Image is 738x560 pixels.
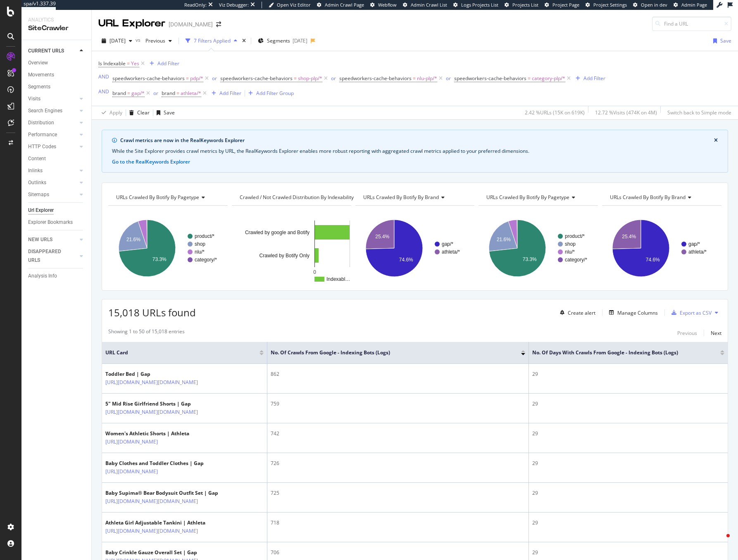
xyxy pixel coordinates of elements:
[28,206,86,215] a: Url Explorer
[370,2,397,8] a: Webflow
[105,430,189,437] div: Women's Athletic Shorts | Athleta
[259,253,309,259] text: Crawled by Botify Only
[375,234,389,240] text: 25.4%
[98,106,122,119] button: Apply
[28,166,43,175] div: Inlinks
[486,194,569,201] span: URLs Crawled By Botify By pagetype
[602,212,720,284] svg: A chart.
[28,47,77,55] a: CURRENT URLS
[28,142,77,151] a: HTTP Codes
[126,237,140,242] text: 21.6%
[98,34,136,47] button: [DATE]
[664,106,731,119] button: Switch back to Simple mode
[523,256,537,262] text: 73.3%
[219,90,241,97] div: Add Filter
[142,37,165,44] span: Previous
[98,17,165,31] div: URL Explorer
[28,95,40,103] div: Visits
[446,75,451,82] div: or
[164,109,175,116] div: Save
[557,306,595,319] button: Create alert
[28,83,86,91] a: Segments
[271,519,525,527] div: 718
[442,241,453,247] text: gap/*
[608,191,714,204] h4: URLs Crawled By Botify By brand
[271,489,525,497] div: 725
[711,328,721,338] button: Next
[245,230,309,235] text: Crawled by google and Botify
[677,330,697,337] div: Previous
[28,24,85,33] div: SiteCrawler
[583,75,605,82] div: Add Filter
[176,90,179,97] span: =
[545,2,579,8] a: Project Page
[208,88,241,98] button: Add Filter
[313,269,316,275] text: 0
[681,2,707,8] span: Admin Page
[98,73,109,80] div: AND
[293,37,307,44] div: [DATE]
[277,2,311,8] span: Open Viz Editor
[28,218,86,227] a: Explorer Bookmarks
[108,212,226,284] svg: A chart.
[28,71,54,79] div: Movements
[105,378,198,387] a: [URL][DOMAIN_NAME][DOMAIN_NAME]
[442,249,460,255] text: athleta/*
[98,73,109,81] button: AND
[102,130,728,173] div: info banner
[238,191,366,204] h4: Crawled / Not Crawled Distribution By Indexability
[28,131,57,139] div: Performance
[711,330,721,337] div: Next
[586,2,627,8] a: Project Settings
[453,2,498,8] a: Logs Projects List
[184,2,207,8] div: ReadOnly:
[219,2,249,8] div: Viz Debugger:
[162,90,175,97] span: brand
[411,2,447,8] span: Admin Crawl List
[127,60,130,67] span: =
[269,2,311,8] a: Open Viz Editor
[610,194,686,201] span: URLs Crawled By Botify By brand
[593,2,627,8] span: Project Settings
[110,109,122,116] div: Apply
[325,2,364,8] span: Admin Crawl Page
[28,178,77,187] a: Outlinks
[28,154,46,163] div: Content
[331,75,336,82] div: or
[116,194,199,201] span: URLs Crawled By Botify By pagetype
[28,59,86,67] a: Overview
[28,272,57,280] div: Analysis Info
[28,218,73,227] div: Explorer Bookmarks
[326,276,350,282] text: Indexabl…
[606,308,658,318] button: Manage Columns
[126,106,150,119] button: Clear
[271,349,509,356] span: No. of Crawls from Google - Indexing Bots (Logs)
[565,233,585,239] text: product/*
[108,328,185,338] div: Showing 1 to 50 of 15,018 entries
[190,73,203,84] span: pdp/*
[110,37,126,44] span: 2025 May. 7th
[417,73,437,84] span: nlu-plp/*
[28,154,86,163] a: Content
[532,460,724,467] div: 29
[105,549,225,556] div: Baby Crinkle Gauze Overall Set | Gap
[186,75,189,82] span: =
[212,74,217,82] button: or
[454,75,526,82] span: speedworkers-cache-behaviors
[28,107,77,115] a: Search Engines
[271,400,525,408] div: 759
[528,75,531,82] span: =
[363,194,439,201] span: URLs Crawled By Botify By brand
[532,489,724,497] div: 29
[28,190,77,199] a: Sitemaps
[216,21,221,27] div: arrow-right-arrow-left
[505,2,538,8] a: Projects List
[120,137,714,144] div: Crawl metrics are now in the RealKeywords Explorer
[245,88,294,98] button: Add Filter Group
[479,212,597,284] div: A chart.
[28,71,86,79] a: Movements
[105,370,225,378] div: Toddler Bed | Gap
[232,212,350,284] svg: A chart.
[142,34,175,47] button: Previous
